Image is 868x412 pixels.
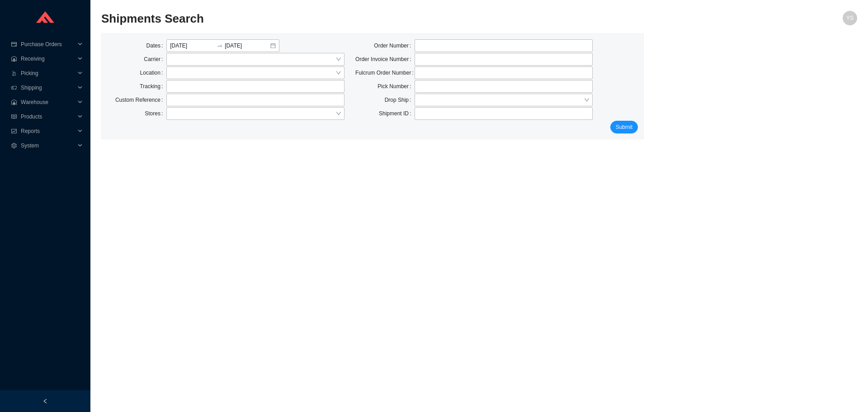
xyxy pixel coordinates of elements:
[21,81,75,95] span: Shipping
[217,43,223,49] span: swap-right
[21,138,75,153] span: System
[385,94,415,106] label: Drop Ship
[115,94,166,106] label: Custom Reference
[610,121,638,133] button: Submit
[379,107,415,120] label: Shipment ID
[21,124,75,138] span: Reports
[11,114,17,119] span: read
[355,66,415,79] label: Fulcrum Order Number
[355,53,415,66] label: Order Invoice Number
[21,95,75,109] span: Warehouse
[146,39,167,52] label: Dates
[21,66,75,81] span: Picking
[101,11,668,27] h2: Shipments Search
[616,123,632,132] span: Submit
[377,80,415,93] label: Pick Number
[11,128,17,134] span: fund
[217,43,223,49] span: to
[225,41,269,50] input: To
[11,143,17,148] span: setting
[140,80,166,93] label: Tracking
[846,11,854,25] span: YS
[21,109,75,124] span: Products
[21,37,75,52] span: Purchase Orders
[11,42,17,47] span: credit-card
[144,53,166,66] label: Carrier
[170,41,215,50] input: From
[140,66,167,79] label: Location
[374,39,415,52] label: Order Number
[42,398,48,404] span: left
[21,52,75,66] span: Receiving
[145,107,166,120] label: Stores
